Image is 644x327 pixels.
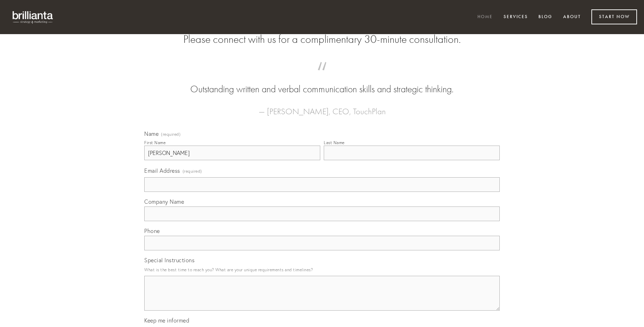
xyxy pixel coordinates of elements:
a: About [559,11,585,23]
img: brillianta - research, strategy, marketing [7,7,59,27]
span: (required) [183,166,202,176]
span: Email Address [144,167,180,174]
a: Start Now [591,9,637,24]
span: (required) [161,132,181,137]
blockquote: Outstanding written and verbal communication skills and strategic thinking. [155,69,489,96]
h2: Please connect with us for a complimentary 30-minute consultation. [144,33,500,46]
div: First Name [144,140,166,145]
a: Home [473,11,497,23]
a: Services [499,11,532,23]
span: “ [155,69,489,83]
span: Name [144,130,159,137]
span: Phone [144,227,160,234]
span: Company Name [144,198,184,205]
span: Special Instructions [144,257,194,264]
span: Keep me informed [144,317,189,324]
figcaption: — [PERSON_NAME], CEO, TouchPlan [155,96,489,118]
a: Blog [534,11,557,23]
div: Last Name [324,140,345,145]
p: What is the best time to reach you? What are your unique requirements and timelines? [144,265,500,274]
